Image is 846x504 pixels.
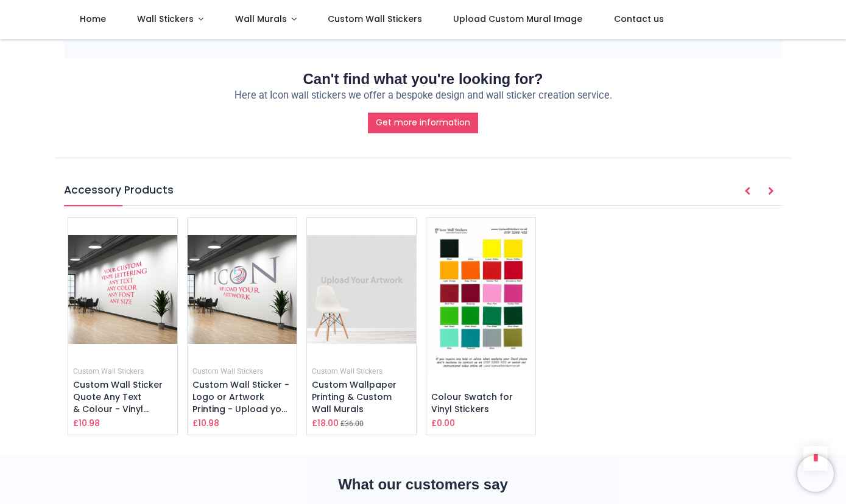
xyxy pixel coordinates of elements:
[431,391,531,415] h6: Colour Swatch for Vinyl Stickers
[797,455,834,492] iframe: Brevo live chat
[760,181,782,202] button: Next
[79,417,100,429] span: 10.98
[192,366,263,376] a: Custom Wall Stickers
[614,13,664,25] span: Contact us
[73,379,163,427] a: Custom Wall Sticker Quote Any Text & Colour - Vinyl Lettering
[73,379,172,415] h6: Custom Wall Sticker Quote Any Text & Colour - Vinyl Lettering
[312,379,411,415] h6: Custom Wallpaper Printing & Custom Wall Murals
[68,218,177,360] img: Custom Wall Sticker Quote Any Text & Colour - Vinyl Lettering
[340,419,364,429] small: £
[431,391,513,415] a: Colour Swatch for Vinyl Stickers
[73,367,144,376] small: Custom Wall Stickers
[64,183,782,206] h5: Accessory Products
[453,13,582,25] span: Upload Custom Mural Image
[80,13,106,25] span: Home
[317,417,339,429] span: 18.00
[64,69,782,89] h2: Can't find what you're looking for?
[437,417,455,429] span: 0.00
[312,417,339,429] h6: £
[328,13,422,25] span: Custom Wall Stickers
[192,379,291,427] a: Custom Wall Sticker - Logo or Artwork Printing - Upload your design
[312,367,382,376] small: Custom Wall Stickers
[73,417,100,429] h6: £
[188,218,297,360] img: Custom Wall Sticker - Logo or Artwork Printing - Upload your design
[64,474,782,495] h2: What our customers say
[64,89,782,103] p: Here at Icon wall stickers we offer a bespoke design and wall sticker creation service.
[192,417,219,429] h6: £
[137,13,194,25] span: Wall Stickers
[345,419,364,428] span: 36.00
[431,417,455,429] h6: £
[426,218,535,372] img: Colour Swatch for Vinyl Stickers
[192,367,263,376] small: Custom Wall Stickers
[736,181,758,202] button: Prev
[307,218,416,360] img: Custom Wallpaper Printing & Custom Wall Murals
[312,366,382,376] a: Custom Wall Stickers
[198,417,219,429] span: 10.98
[312,379,397,415] a: Custom Wallpaper Printing & Custom Wall Murals
[73,366,144,376] a: Custom Wall Stickers
[368,113,478,133] a: Get more information
[192,379,292,415] h6: Custom Wall Sticker - Logo or Artwork Printing - Upload your design
[235,13,287,25] span: Wall Murals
